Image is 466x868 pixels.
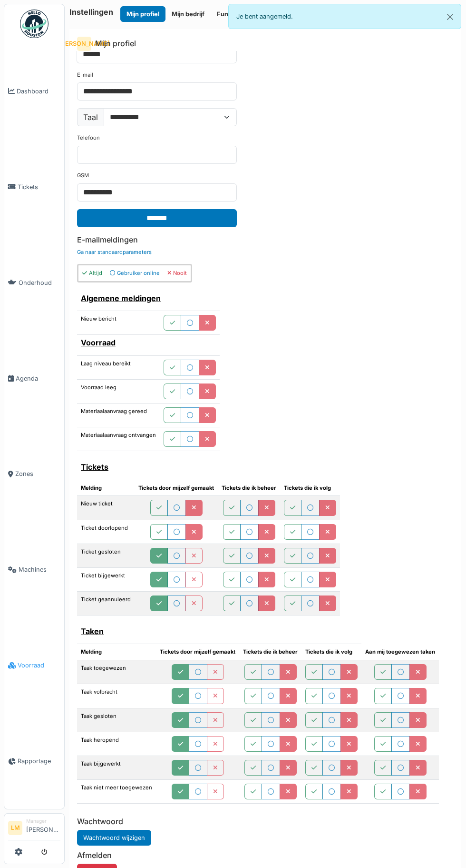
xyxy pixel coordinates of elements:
span: Agenda [16,374,60,383]
h6: Mijn profiel [95,39,136,48]
td: Taak gesloten [77,708,156,732]
h6: Afmelden [77,851,237,860]
label: Laag niveau bereikt [81,360,131,368]
td: Ticket bijgewerkt [77,567,135,591]
th: Tickets die ik volg [280,480,340,496]
a: Agenda [4,331,64,426]
th: Tickets die ik beheer [239,644,301,660]
h6: Voorraad [81,338,216,347]
div: Gebruiker online [110,269,160,277]
span: Onderhoud [19,278,60,287]
a: LM Manager[PERSON_NAME] [8,818,60,840]
button: Mijn profiel [120,6,165,22]
span: Machines [19,565,60,574]
div: Je bent aangemeld. [228,4,461,29]
td: Taak heropend [77,732,156,756]
td: Ticket gesloten [77,544,135,567]
label: E-mail [77,71,93,79]
a: Ga naar standaardparameters [77,249,152,255]
li: [PERSON_NAME] [26,818,60,838]
a: Tickets [4,139,64,235]
h6: Taken [81,627,358,636]
h6: Algemene meldingen [81,294,216,303]
a: Rapportage [4,713,64,809]
h6: Wachtwoord [77,817,237,826]
a: Dashboard [4,43,64,139]
img: Badge_color-CXgf-gQk.svg [20,10,49,38]
label: Taal [77,108,104,126]
h6: E-mailmeldingen [77,235,454,244]
h6: Tickets [81,463,276,472]
th: Tickets door mijzelf gemaakt [156,644,239,660]
div: Nooit [167,269,187,277]
span: Dashboard [17,87,60,96]
td: Taak niet meer toegewezen [77,780,156,804]
label: Materiaalaanvraag ontvangen [81,431,156,439]
button: Mijn bedrijf [165,6,211,22]
button: Functionele parameters [211,6,294,22]
td: Ticket geannuleerd [77,592,135,616]
td: Nieuw ticket [77,496,135,520]
label: Telefoon [77,134,100,142]
a: Onderhoud [4,235,64,331]
label: Nieuw bericht [81,315,116,323]
label: Voorraad leeg [81,384,116,392]
td: Taak bijgewerkt [77,756,156,780]
label: GSM [77,172,89,180]
th: Melding [77,480,135,496]
a: Machines [4,522,64,618]
td: Ticket doorlopend [77,520,135,544]
td: Taak volbracht [77,684,156,708]
li: LM [8,821,22,835]
span: Rapportage [18,757,60,766]
th: Melding [77,644,156,660]
span: Voorraad [18,661,60,670]
label: Materiaalaanvraag gereed [81,407,147,415]
button: Close [439,4,461,30]
div: [PERSON_NAME] [77,37,91,51]
div: Manager [26,818,60,825]
th: Aan mij toegewezen taken [361,644,439,660]
span: Zones [15,469,60,478]
span: Tickets [18,182,60,192]
a: Wachtwoord wijzigen [77,830,151,846]
a: Zones [4,426,64,522]
a: Voorraad [4,617,64,713]
h6: Instellingen [69,8,113,17]
th: Tickets door mijzelf gemaakt [135,480,218,496]
div: Altijd [82,269,102,277]
th: Tickets die ik volg [301,644,361,660]
td: Taak toegewezen [77,660,156,684]
th: Tickets die ik beheer [218,480,280,496]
